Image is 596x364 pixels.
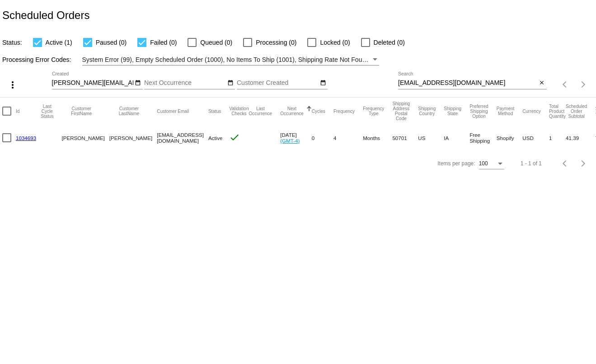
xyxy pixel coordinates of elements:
[16,108,19,114] button: Change sorting for Id
[392,125,418,151] mat-cell: 50701
[363,125,392,151] mat-cell: Months
[549,98,566,125] mat-header-cell: Total Product Quantity
[437,160,475,167] div: Items per page:
[157,108,189,114] button: Change sorting for CustomerEmail
[392,101,410,121] button: Change sorting for ShippingPostcode
[333,108,355,114] button: Change sorting for Frequency
[556,75,574,93] button: Previous page
[150,37,177,48] span: Failed (0)
[280,125,312,151] mat-cell: [DATE]
[566,104,587,119] button: Change sorting for Subtotal
[469,125,497,151] mat-cell: Free Shipping
[363,106,384,116] button: Change sorting for FrequencyType
[444,106,461,116] button: Change sorting for ShippingState
[556,154,574,173] button: Previous page
[41,104,53,119] button: Change sorting for LastProcessingCycleId
[280,138,300,144] a: (GMT-4)
[398,79,537,87] input: Search
[2,39,22,46] span: Status:
[249,106,272,116] button: Change sorting for LastOccurrenceUtc
[200,37,232,48] span: Queued (0)
[312,108,325,114] button: Change sorting for Cycles
[333,125,363,151] mat-cell: 4
[61,125,109,151] mat-cell: [PERSON_NAME]
[320,79,326,87] mat-icon: date_range
[418,125,444,151] mat-cell: US
[418,106,436,116] button: Change sorting for ShippingCountry
[46,37,72,48] span: Active (1)
[229,98,249,125] mat-header-cell: Validation Checks
[208,135,223,141] span: Active
[312,125,333,151] mat-cell: 0
[549,125,566,151] mat-cell: 1
[280,106,304,116] button: Change sorting for NextOccurrenceUtc
[2,56,71,63] span: Processing Error Codes:
[479,161,504,167] mat-select: Items per page:
[256,37,296,48] span: Processing (0)
[227,79,234,87] mat-icon: date_range
[7,79,18,90] mat-icon: more_vert
[521,160,542,167] div: 1 - 1 of 1
[144,79,225,87] input: Next Occurrence
[96,37,127,48] span: Paused (0)
[574,154,592,173] button: Next page
[109,106,149,116] button: Change sorting for CustomerLastName
[539,79,545,87] mat-icon: close
[522,125,549,151] mat-cell: USD
[497,106,514,116] button: Change sorting for PaymentMethod.Type
[237,79,318,87] input: Customer Created
[16,135,36,141] a: 1034693
[574,75,592,93] button: Next page
[52,79,133,87] input: Created
[479,160,488,167] span: 100
[566,125,595,151] mat-cell: 41.39
[109,125,157,151] mat-cell: [PERSON_NAME]
[497,125,522,151] mat-cell: Shopify
[537,79,547,88] button: Clear
[320,37,350,48] span: Locked (0)
[2,9,89,22] h2: Scheduled Orders
[522,108,541,114] button: Change sorting for CurrencyIso
[82,54,379,65] mat-select: Filter by Processing Error Codes
[208,108,221,114] button: Change sorting for Status
[61,106,101,116] button: Change sorting for CustomerFirstName
[229,132,240,143] mat-icon: check
[374,37,405,48] span: Deleted (0)
[157,125,208,151] mat-cell: [EMAIL_ADDRESS][DOMAIN_NAME]
[444,125,469,151] mat-cell: IA
[135,79,141,87] mat-icon: date_range
[469,104,488,119] button: Change sorting for PreferredShippingOption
